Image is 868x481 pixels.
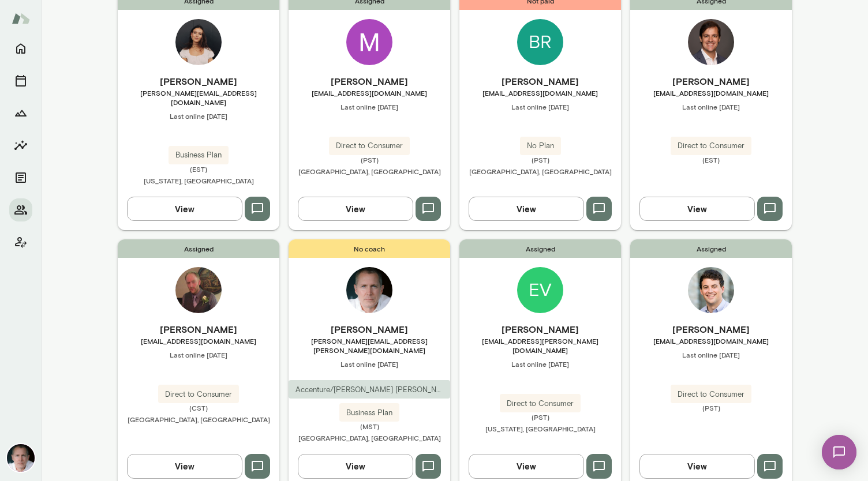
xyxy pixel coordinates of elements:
button: Documents [9,166,32,189]
span: [EMAIL_ADDRESS][PERSON_NAME][DOMAIN_NAME] [459,336,621,355]
span: Last online [DATE] [289,359,450,369]
span: [GEOGRAPHIC_DATA], [GEOGRAPHIC_DATA] [298,434,441,442]
span: Accenture/[PERSON_NAME] [PERSON_NAME]/Adobe/[PERSON_NAME]/Ticketmaster/Grindr/MedMen [289,384,450,396]
h6: [PERSON_NAME] [630,322,792,336]
button: Members [9,198,32,221]
span: Business Plan [339,407,399,419]
span: Last online [DATE] [630,102,792,111]
span: [EMAIL_ADDRESS][DOMAIN_NAME] [630,336,792,345]
span: (EST) [118,164,279,174]
span: Last online [DATE] [289,102,450,111]
h6: [PERSON_NAME] [289,74,450,88]
button: View [298,454,413,478]
span: No coach [289,239,450,258]
img: Brian Stanley [175,267,222,313]
span: [GEOGRAPHIC_DATA], [GEOGRAPHIC_DATA] [469,167,612,175]
span: Last online [DATE] [459,359,621,369]
button: Insights [9,134,32,157]
button: View [639,197,755,221]
span: [PERSON_NAME][EMAIL_ADDRESS][DOMAIN_NAME] [118,88,279,107]
span: Assigned [118,239,279,258]
span: Last online [DATE] [459,102,621,111]
img: Evan Roche [517,267,563,313]
button: View [127,454,242,478]
img: Jordan Stern [688,267,734,313]
span: [US_STATE], [GEOGRAPHIC_DATA] [485,424,596,433]
img: Mento [12,7,30,29]
h6: [PERSON_NAME] [459,74,621,88]
span: Last online [DATE] [630,350,792,359]
span: [EMAIL_ADDRESS][DOMAIN_NAME] [289,88,450,97]
span: (EST) [630,155,792,164]
span: (PST) [459,155,621,164]
span: Direct to Consumer [671,389,751,400]
img: Mike Lane [7,444,35,472]
h6: [PERSON_NAME] [118,74,279,88]
img: Brad Lookabaugh [517,19,563,65]
span: Assigned [459,239,621,258]
span: [US_STATE], [GEOGRAPHIC_DATA] [144,176,254,185]
button: Client app [9,231,32,254]
span: Last online [DATE] [118,350,279,359]
span: [GEOGRAPHIC_DATA], [GEOGRAPHIC_DATA] [298,167,441,175]
span: [PERSON_NAME][EMAIL_ADDRESS][PERSON_NAME][DOMAIN_NAME] [289,336,450,355]
span: (PST) [289,155,450,164]
button: View [639,454,755,478]
button: Home [9,37,32,60]
button: Growth Plan [9,102,32,125]
h6: [PERSON_NAME] [289,322,450,336]
span: Business Plan [169,149,229,161]
button: View [127,197,242,221]
span: (PST) [459,412,621,422]
span: (PST) [630,403,792,412]
span: No Plan [520,140,561,152]
h6: [PERSON_NAME] [630,74,792,88]
button: Sessions [9,69,32,92]
span: (MST) [289,422,450,431]
h6: [PERSON_NAME] [459,322,621,336]
img: Michael Ulin [346,19,392,65]
span: [EMAIL_ADDRESS][DOMAIN_NAME] [459,88,621,97]
button: View [469,454,584,478]
span: Direct to Consumer [329,140,410,152]
span: [GEOGRAPHIC_DATA], [GEOGRAPHIC_DATA] [128,415,270,423]
span: [EMAIL_ADDRESS][DOMAIN_NAME] [630,88,792,97]
span: Last online [DATE] [118,111,279,121]
button: View [469,197,584,221]
span: Direct to Consumer [500,398,581,409]
img: Mike Lane [346,267,392,313]
img: Luciano M [688,19,734,65]
span: Direct to Consumer [671,140,751,152]
h6: [PERSON_NAME] [118,322,279,336]
span: (CST) [118,403,279,412]
span: Direct to Consumer [158,389,239,400]
button: View [298,197,413,221]
span: Assigned [630,239,792,258]
span: [EMAIL_ADDRESS][DOMAIN_NAME] [118,336,279,345]
img: Emma Bates [175,19,222,65]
